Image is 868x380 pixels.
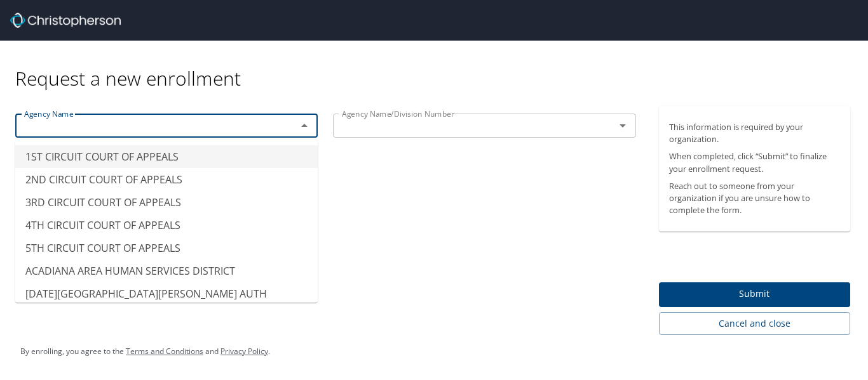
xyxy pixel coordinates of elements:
p: When completed, click “Submit” to finalize your enrollment request. [669,150,841,174]
a: Terms and Conditions [126,346,203,357]
li: 5TH CIRCUIT COURT OF APPEALS [15,237,318,259]
div: Request a new enrollment [15,41,860,91]
img: cbt logo [10,13,121,28]
li: 3RD CIRCUIT COURT OF APPEALS [15,191,318,214]
li: [DATE][GEOGRAPHIC_DATA][PERSON_NAME] AUTH [15,282,318,305]
li: 4TH CIRCUIT COURT OF APPEALS [15,214,318,237]
li: 1ST CIRCUIT COURT OF APPEALS [15,145,318,168]
button: Close [295,117,313,134]
span: Submit [669,286,841,302]
div: By enrolling, you agree to the and . [20,336,270,367]
li: ACADIANA AREA HUMAN SERVICES DISTRICT [15,259,318,282]
p: Reach out to someone from your organization if you are unsure how to complete the form. [669,180,841,217]
p: This information is required by your organization. [669,121,841,145]
a: Privacy Policy [220,346,268,357]
button: Submit [659,282,851,307]
button: Open [614,117,632,134]
button: Cancel and close [659,312,851,336]
li: 2ND CIRCUIT COURT OF APPEALS [15,168,318,191]
span: Cancel and close [669,316,841,332]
